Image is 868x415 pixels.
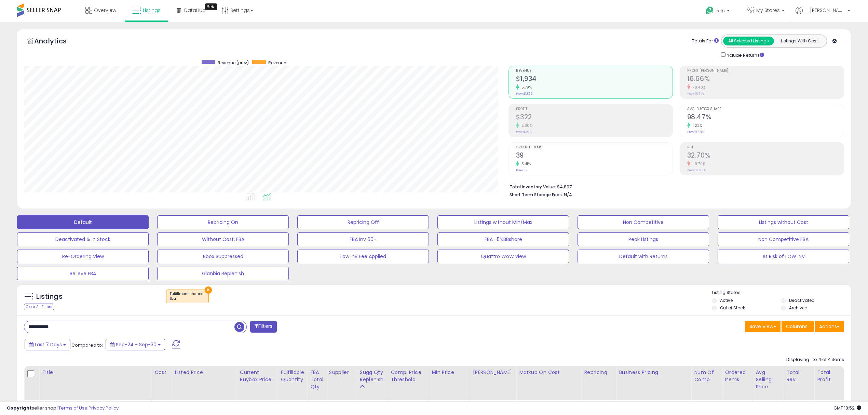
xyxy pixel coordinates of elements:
[116,341,157,348] span: Sep-24 - Sep-30
[687,151,844,161] h2: 32.70%
[357,366,388,400] th: Please note that this number is a calculation based on your required days of coverage and your ve...
[510,184,556,190] b: Total Inventory Value:
[690,161,705,166] small: -0.70%
[687,107,844,111] span: Avg. Buybox Share
[716,8,725,14] span: Help
[700,1,736,22] a: Help
[516,75,673,84] h2: $1,934
[89,405,119,411] a: Privacy Policy
[716,51,772,59] div: Include Returns
[205,286,212,294] button: ×
[310,369,323,390] div: FBA Total Qty
[578,215,709,229] button: Non Competitive
[789,297,815,303] label: Deactivated
[687,130,705,134] small: Prev: 97.28%
[584,369,613,376] div: Repricing
[718,215,849,229] button: Listings without Cost
[268,60,286,66] span: Revenue
[25,339,70,350] button: Last 7 Days
[510,182,839,190] li: $4,807
[157,215,289,229] button: Repricing On
[17,215,149,229] button: Default
[690,85,706,90] small: -0.48%
[7,405,32,411] strong: Copyright
[106,339,165,350] button: Sep-24 - Sep-30
[774,37,825,45] button: Listings With Cost
[516,151,673,161] h2: 39
[789,305,808,311] label: Archived
[720,297,733,303] label: Active
[687,75,844,84] h2: 16.66%
[815,321,844,332] button: Actions
[519,161,531,166] small: 5.41%
[157,250,289,263] button: Bbox Suppressed
[782,321,814,332] button: Columns
[718,250,849,263] button: At Risk of LOW INV
[473,369,513,376] div: [PERSON_NAME]
[157,267,289,280] button: Glanbia Replenish
[723,37,774,45] button: All Selected Listings
[437,215,569,229] button: Listings without Min/Max
[578,250,709,263] button: Default with Returns
[437,250,569,263] button: Quattro WoW view
[578,232,709,246] button: Peak Listings
[720,305,745,311] label: Out of Stock
[326,366,357,400] th: CSV column name: cust_attr_1_Supplier
[329,369,354,376] div: Supplier
[516,107,673,111] span: Profit
[297,232,429,246] button: FBA Inv 60+
[71,342,103,348] span: Compared to:
[510,192,563,198] b: Short Term Storage Fees:
[34,36,80,48] h5: Analytics
[692,38,719,44] div: Totals For
[94,7,116,14] span: Overview
[297,215,429,229] button: Repricing Off
[786,323,808,330] span: Columns
[817,369,842,383] div: Total Profit
[796,7,850,22] a: Hi [PERSON_NAME]
[42,369,149,376] div: Title
[143,7,161,14] span: Listings
[218,60,249,66] span: Revenue (prev)
[35,341,62,348] span: Last 7 Days
[391,369,426,383] div: Comp. Price Threshold
[437,232,569,246] button: FBA -5%BBshare
[516,366,581,400] th: The percentage added to the cost of goods (COGS) that forms the calculator for Min & Max prices.
[705,6,714,15] i: Get Help
[281,369,304,383] div: Fulfillable Quantity
[516,113,673,122] h2: $322
[516,168,527,172] small: Prev: 37
[694,369,719,383] div: Num of Comp.
[170,296,205,301] div: fba
[718,232,849,246] button: Non Competitive FBA
[745,321,781,332] button: Save View
[786,369,811,383] div: Total Rev.
[690,123,703,128] small: 1.22%
[516,146,673,149] span: Ordered Items
[184,7,206,14] span: DataHub
[17,232,149,246] button: Deactivated & In Stock
[360,369,385,383] div: Sugg Qty Replenish
[516,92,533,96] small: Prev: $1,829
[725,369,750,383] div: Ordered Items
[516,69,673,73] span: Revenue
[687,146,844,149] span: ROI
[519,123,532,128] small: 5.30%
[36,292,63,302] h5: Listings
[240,369,275,383] div: Current Buybox Price
[432,369,467,376] div: Min Price
[7,405,119,412] div: seller snap | |
[205,3,217,10] div: Tooltip anchor
[564,191,572,198] span: N/A
[619,369,688,376] div: Business Pricing
[687,69,844,73] span: Profit [PERSON_NAME]
[519,85,532,90] small: 5.79%
[756,7,780,14] span: My Stores
[175,369,234,376] div: Listed Price
[804,7,845,14] span: Hi [PERSON_NAME]
[17,250,149,263] button: Re-Ordering View
[157,232,289,246] button: Without Cost, FBA
[58,405,87,411] a: Terms of Use
[17,267,149,280] button: Believe FBA
[154,369,169,376] div: Cost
